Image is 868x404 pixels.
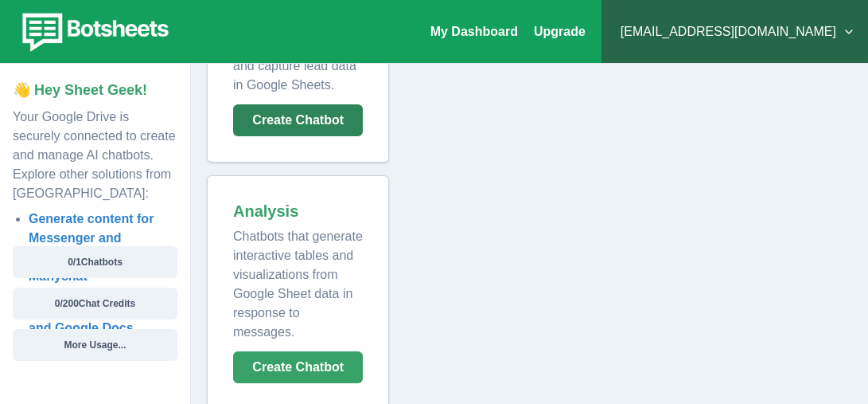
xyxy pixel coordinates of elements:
button: [EMAIL_ADDRESS][DOMAIN_NAME] [614,16,855,48]
p: Chatbots that generate interactive tables and visualizations from Google Sheet data in response t... [233,221,363,342]
a: My Dashboard [430,25,518,38]
p: Your Google Drive is securely connected to create and manage AI chatbots. Explore other solutions... [13,101,177,203]
button: Create Chatbot [233,104,363,136]
a: Upgrade [534,25,586,38]
button: 0/1Chatbots [13,246,177,278]
h2: Analysis [233,202,363,221]
a: Generate content for Messenger and Instagram with Manychat [29,212,154,283]
button: 0/200Chat Credits [13,288,177,320]
button: More Usage... [13,329,177,361]
button: Create Chatbot [233,351,363,383]
p: 👋 Hey Sheet Geek! [13,80,177,101]
img: botsheets-logo.png [13,10,173,54]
